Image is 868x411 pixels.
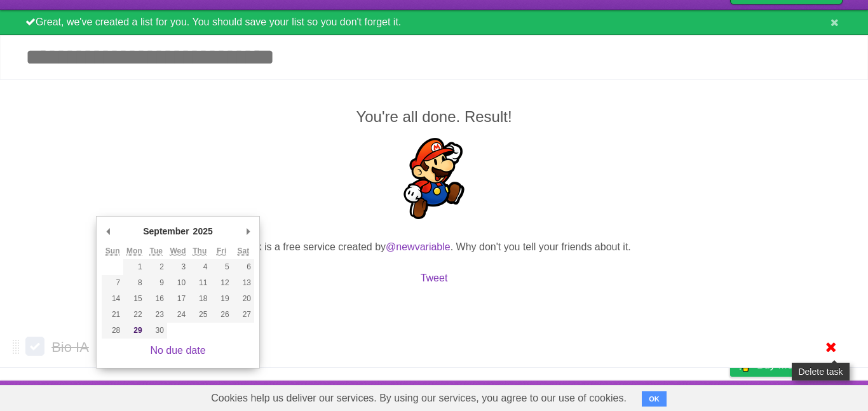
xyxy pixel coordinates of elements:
[102,291,123,307] button: 14
[167,307,189,323] button: 24
[102,275,123,291] button: 7
[763,384,843,408] a: Suggest a feature
[170,246,186,256] abbr: Wednesday
[102,323,123,339] button: 28
[25,239,843,255] p: Flask is a free service created by . Why don't you tell your friends about it.
[105,246,120,256] abbr: Sunday
[146,291,167,307] button: 16
[233,275,254,291] button: 13
[126,246,142,256] abbr: Monday
[386,241,451,252] a: @newvariable
[141,222,191,241] div: September
[150,345,205,356] a: No due date
[102,307,123,323] button: 21
[233,307,254,323] button: 27
[167,275,189,291] button: 10
[233,259,254,275] button: 6
[123,291,145,307] button: 15
[189,307,210,323] button: 25
[193,246,207,256] abbr: Thursday
[123,275,145,291] button: 8
[25,337,44,356] label: Done
[210,275,232,291] button: 12
[670,384,698,408] a: Terms
[25,105,843,128] h2: You're all done. Result!
[167,291,189,307] button: 17
[714,384,747,408] a: Privacy
[123,323,145,339] button: 29
[189,291,210,307] button: 18
[51,339,92,355] span: Bio IA
[210,307,232,323] button: 26
[757,354,836,376] span: Buy me a coffee
[210,259,232,275] button: 5
[189,259,210,275] button: 4
[146,275,167,291] button: 9
[189,275,210,291] button: 11
[146,259,167,275] button: 2
[149,246,162,256] abbr: Tuesday
[217,246,226,256] abbr: Friday
[210,291,232,307] button: 19
[233,291,254,307] button: 20
[146,323,167,339] button: 30
[561,384,588,408] a: About
[146,307,167,323] button: 23
[642,391,667,407] button: OK
[167,259,189,275] button: 3
[102,222,114,241] button: Previous Month
[123,259,145,275] button: 1
[603,384,654,408] a: Developers
[241,222,254,241] button: Next Month
[123,307,145,323] button: 22
[393,138,475,219] img: Super Mario
[198,386,639,411] span: Cookies help us deliver our services. By using our services, you agree to our use of cookies.
[421,273,448,283] a: Tweet
[238,246,250,256] abbr: Saturday
[191,222,215,241] div: 2025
